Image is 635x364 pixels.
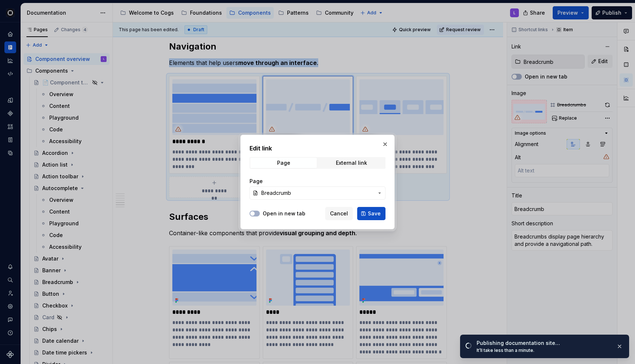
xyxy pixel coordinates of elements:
[250,178,263,185] label: Page
[477,339,610,347] div: Publishing documentation site…
[250,144,385,153] h2: Edit link
[277,160,290,166] div: Page
[263,210,305,217] label: Open in new tab
[477,347,610,353] div: It’ll take less than a minute.
[368,210,381,217] span: Save
[250,186,385,200] button: Breadcrumb
[357,207,385,220] button: Save
[336,160,367,166] div: External link
[330,210,348,217] span: Cancel
[261,189,291,197] span: Breadcrumb
[325,207,353,220] button: Cancel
